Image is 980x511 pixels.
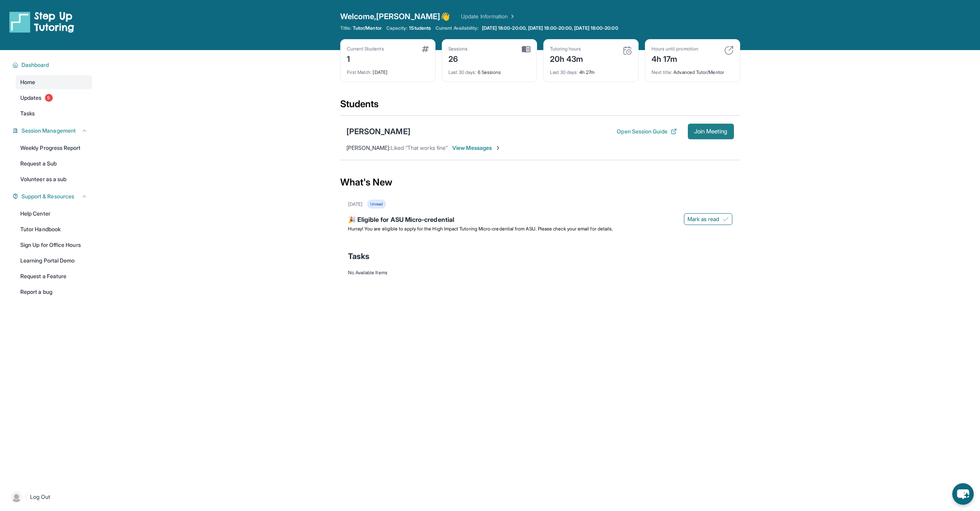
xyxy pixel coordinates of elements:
span: Last 30 days : [550,69,578,75]
a: Updates5 [16,91,92,105]
img: Chevron Right [508,13,516,20]
span: Tasks [20,110,35,117]
div: [DATE] [347,65,429,76]
span: Dashboard [21,61,49,69]
div: Hours until promotion [652,46,698,52]
a: Update Information [461,13,516,20]
img: card [422,46,429,52]
div: Advanced Tutor/Mentor [652,65,734,76]
div: No Available Items [348,270,732,276]
span: Join Meeting [694,129,728,134]
img: card [623,46,632,55]
a: Help Center [16,207,92,221]
a: Report a bug [16,285,92,299]
a: Home [16,75,92,89]
a: Tasks [16,106,92,121]
div: What's New [340,165,740,200]
span: Title: [340,25,351,31]
button: Dashboard [18,61,87,69]
div: Tutoring hours [550,46,584,52]
span: Support & Resources [21,193,74,200]
span: [PERSON_NAME] : [346,144,391,151]
div: 🎉 Eligible for ASU Micro-credential [348,215,732,226]
span: Log Out [30,493,50,501]
span: Tasks [348,251,370,262]
span: Updates [20,94,42,102]
img: card [522,46,530,53]
div: 26 [448,52,468,65]
a: Request a Feature [16,269,92,283]
span: | [25,492,27,502]
div: 6 Sessions [448,65,530,76]
span: 1 Students [409,25,431,31]
img: Chevron-Right [495,145,501,151]
div: [DATE] [348,201,362,207]
div: Students [340,98,740,115]
div: Unread [367,200,386,209]
button: Session Management [18,127,87,135]
span: Next title : [652,69,673,75]
span: Tutor/Mentor [353,25,382,31]
button: Mark as read [684,213,732,225]
span: Liked “That works fine” [391,144,448,151]
span: Capacity: [386,25,408,31]
div: Current Students [347,46,384,52]
a: Weekly Progress Report [16,141,92,155]
span: Session Management [21,127,76,135]
img: card [724,46,734,55]
div: 1 [347,52,384,65]
div: 20h 43m [550,52,584,65]
span: First Match : [347,69,372,75]
div: 4h 17m [652,52,698,65]
span: View Messages [452,144,501,152]
img: Mark as read [723,216,729,222]
span: Welcome, [PERSON_NAME] 👋 [340,11,450,22]
a: Request a Sub [16,157,92,171]
a: Tutor Handbook [16,222,92,236]
button: chat-button [952,483,974,505]
button: Support & Resources [18,193,87,200]
span: Hurray! You are eligible to apply for the High Impact Tutoring Micro-credential from ASU. Please ... [348,226,613,232]
span: Mark as read [687,215,719,223]
img: logo [9,11,74,33]
button: Open Session Guide [617,128,677,135]
div: [PERSON_NAME] [346,126,411,137]
span: Current Availability: [436,25,478,31]
a: Learning Portal Demo [16,254,92,268]
button: Join Meeting [688,124,734,139]
a: Sign Up for Office Hours [16,238,92,252]
div: Sessions [448,46,468,52]
img: user-img [11,491,22,502]
span: Home [20,78,35,86]
a: |Log Out [8,488,92,506]
span: [DATE] 18:00-20:00, [DATE] 18:00-20:00, [DATE] 18:00-20:00 [482,25,618,31]
a: [DATE] 18:00-20:00, [DATE] 18:00-20:00, [DATE] 18:00-20:00 [480,25,620,31]
a: Volunteer as a sub [16,172,92,186]
span: 5 [45,94,53,102]
span: Last 30 days : [448,69,477,75]
div: 4h 27m [550,65,632,76]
